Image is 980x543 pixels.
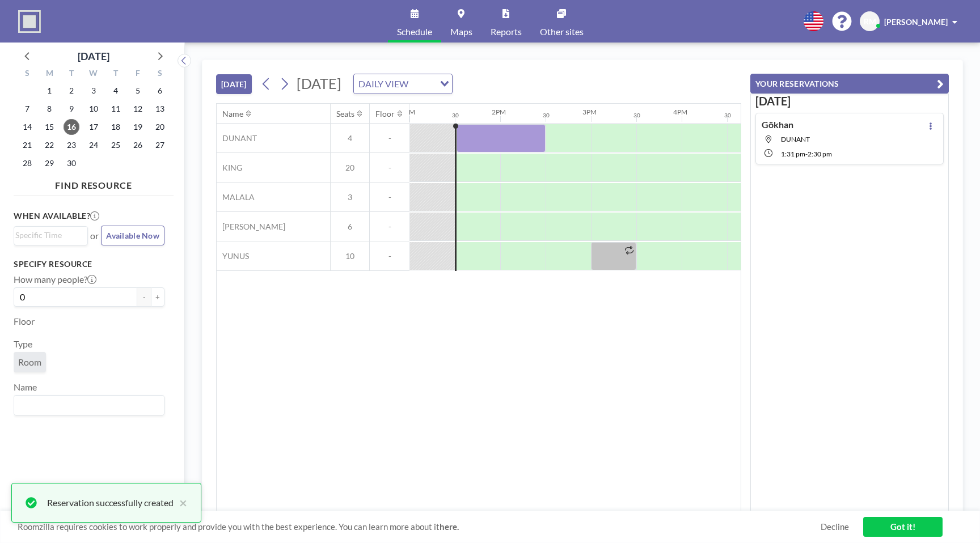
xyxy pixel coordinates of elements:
span: DAILY VIEW [356,77,411,91]
div: 4PM [673,108,687,116]
span: 1:31 PM [781,150,805,158]
span: Sunday, September 21, 2025 [19,137,35,153]
span: 10 [331,251,369,261]
button: + [151,287,164,307]
span: DUNANT [781,135,810,143]
div: 3PM [582,108,597,116]
span: Reports [491,27,522,36]
span: 3 [331,192,369,202]
span: Maps [450,27,472,36]
div: 30 [633,112,640,119]
span: Monday, September 1, 2025 [41,83,57,99]
span: Room [18,357,41,368]
span: Saturday, September 20, 2025 [152,119,168,135]
a: Decline [821,521,849,532]
button: Available Now [101,226,164,245]
div: Name [222,109,243,119]
span: Tuesday, September 16, 2025 [64,119,79,135]
span: Sunday, September 7, 2025 [19,101,35,117]
a: here. [440,521,459,532]
div: S [149,67,171,82]
span: Monday, September 8, 2025 [41,101,57,117]
span: Saturday, September 27, 2025 [152,137,168,153]
input: Search for option [15,229,81,241]
span: Saturday, September 6, 2025 [152,83,168,99]
span: RM [864,16,876,27]
span: 20 [331,163,369,173]
span: Monday, September 15, 2025 [41,119,57,135]
span: Wednesday, September 3, 2025 [86,83,102,99]
span: Sunday, September 14, 2025 [19,119,35,135]
span: Saturday, September 13, 2025 [152,101,168,117]
span: KING [217,163,242,173]
button: close [174,496,187,510]
span: - [370,222,409,232]
h4: FIND RESOURCE [14,175,174,191]
h3: Specify resource [14,259,164,269]
div: F [126,67,149,82]
input: Search for option [15,398,158,413]
span: Thursday, September 18, 2025 [108,119,124,135]
span: Tuesday, September 30, 2025 [64,155,79,171]
div: 30 [452,112,459,119]
span: Monday, September 29, 2025 [41,155,57,171]
span: Monday, September 22, 2025 [41,137,57,153]
span: [DATE] [297,75,341,92]
input: Search for option [412,77,433,91]
div: 30 [724,112,731,119]
img: organization-logo [18,10,41,33]
span: or [90,230,99,241]
span: Roomzilla requires cookies to work properly and provide you with the best experience. You can lea... [18,521,821,532]
span: Tuesday, September 23, 2025 [64,137,79,153]
span: DUNANT [217,133,257,143]
div: Floor [375,109,395,119]
span: Friday, September 12, 2025 [130,101,146,117]
span: Friday, September 26, 2025 [130,137,146,153]
div: 30 [543,112,550,119]
div: Seats [336,109,354,119]
h3: [DATE] [755,94,944,108]
div: S [16,67,39,82]
span: Wednesday, September 17, 2025 [86,119,102,135]
label: Type [14,338,32,350]
span: Thursday, September 11, 2025 [108,101,124,117]
div: T [61,67,83,82]
div: Search for option [14,396,164,415]
button: [DATE] [216,74,252,94]
label: How many people? [14,274,96,285]
button: - [137,287,151,307]
div: Search for option [354,74,452,94]
span: - [805,150,808,158]
div: Search for option [14,227,87,244]
h4: Gökhan [762,119,793,130]
span: Other sites [540,27,584,36]
span: Thursday, September 25, 2025 [108,137,124,153]
button: YOUR RESERVATIONS [750,74,949,94]
span: Schedule [397,27,432,36]
span: [PERSON_NAME] [884,17,948,27]
div: [DATE] [78,48,109,64]
span: Friday, September 19, 2025 [130,119,146,135]
span: - [370,192,409,202]
label: Name [14,381,37,393]
span: MALALA [217,192,255,202]
span: Wednesday, September 24, 2025 [86,137,102,153]
span: - [370,163,409,173]
span: Available Now [106,231,159,240]
span: Tuesday, September 2, 2025 [64,83,79,99]
span: [PERSON_NAME] [217,222,285,232]
span: Sunday, September 28, 2025 [19,155,35,171]
div: 2PM [492,108,506,116]
span: 2:30 PM [808,150,832,158]
div: Reservation successfully created [47,496,174,510]
div: M [39,67,61,82]
span: Thursday, September 4, 2025 [108,83,124,99]
span: Friday, September 5, 2025 [130,83,146,99]
span: YUNUS [217,251,249,261]
span: 4 [331,133,369,143]
span: - [370,133,409,143]
span: 6 [331,222,369,232]
div: W [83,67,105,82]
span: Tuesday, September 9, 2025 [64,101,79,117]
div: T [104,67,126,82]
